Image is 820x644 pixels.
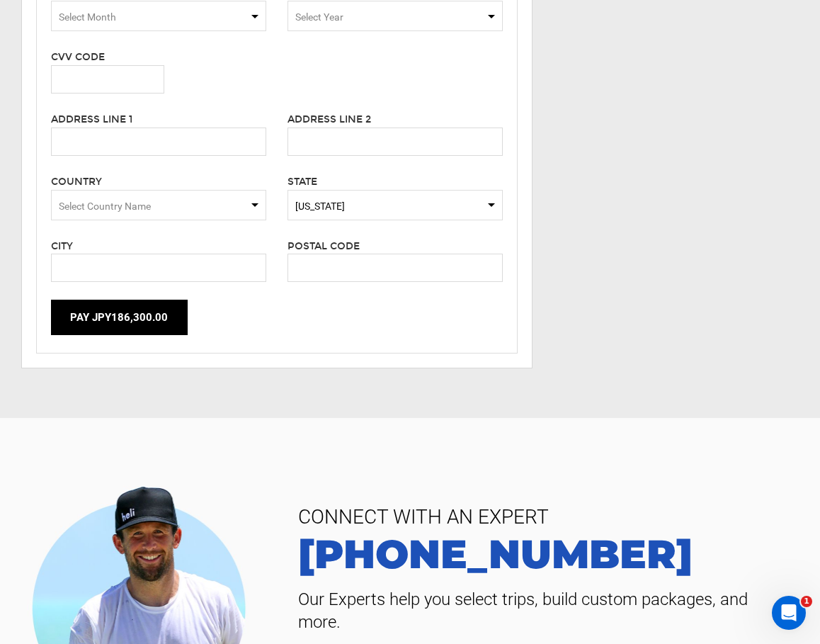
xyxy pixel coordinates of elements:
span: Select box activate [287,1,503,31]
span: Select Country Name [59,200,151,212]
label: Country [51,175,102,189]
span: Select box activate [287,190,503,220]
label: CVV Code [51,50,105,64]
label: Postal Code [287,239,360,254]
span: Select Year [295,11,343,23]
iframe: Intercom live chat [772,596,806,630]
label: State [287,175,317,189]
span: Select box activate [51,1,266,31]
span: 1 [801,596,812,607]
span: [US_STATE] [295,199,495,213]
a: [PHONE_NUMBER] [287,534,799,574]
label: Address Line 2 [287,113,371,127]
label: Address Line 1 [51,113,132,127]
span: Our Experts help you select trips, build custom packages, and more. [287,588,799,633]
span: Select box activate [51,190,266,220]
span: Select Month [59,11,116,23]
button: Pay JPY186,300.00 [51,300,188,335]
span: CONNECT WITH AN EXPERT [287,500,799,534]
label: City [51,239,73,254]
